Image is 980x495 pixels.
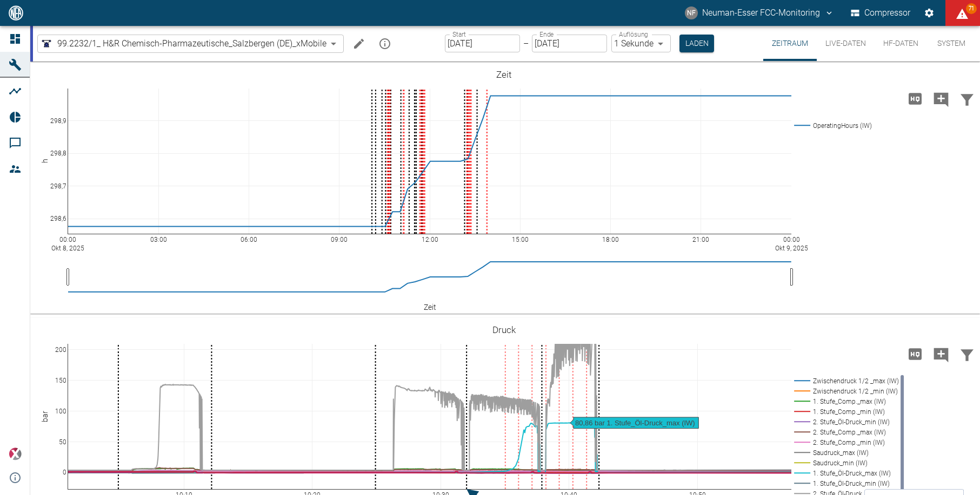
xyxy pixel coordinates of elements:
[763,26,817,61] button: Zeitraum
[374,33,396,55] button: mission info
[902,348,928,358] span: Hohe Auflösung
[57,37,326,50] span: 99.2232/1_ H&R Chemisch-Pharmazeutische_Salzbergen (DE)_xMobile
[954,85,980,113] button: Daten filtern
[8,5,24,20] img: logo
[679,35,714,52] button: Laden
[40,37,326,50] a: 99.2232/1_ H&R Chemisch-Pharmazeutische_Salzbergen (DE)_xMobile
[523,37,529,50] p: –
[928,340,954,368] button: Kommentar hinzufügen
[532,35,607,52] input: DD.MM.YYYY
[928,85,954,113] button: Kommentar hinzufügen
[619,30,648,39] label: Auflösung
[966,3,977,14] span: 71
[539,30,554,39] label: Ende
[817,26,875,61] button: Live-Daten
[685,6,698,19] div: NF
[683,3,836,23] button: fcc-monitoring@neuman-esser.com
[452,30,466,39] label: Start
[9,447,22,460] img: Xplore Logo
[849,3,913,23] button: Compressor
[902,93,928,103] span: Hohe Auflösung
[954,340,980,368] button: Daten filtern
[445,35,520,52] input: DD.MM.YYYY
[875,26,927,61] button: HF-Daten
[919,3,939,23] button: Einstellungen
[348,33,370,55] button: Machine bearbeiten
[611,35,671,52] div: 1 Sekunde
[927,26,976,61] button: System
